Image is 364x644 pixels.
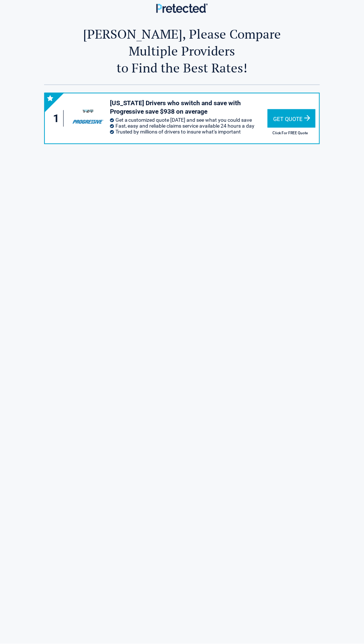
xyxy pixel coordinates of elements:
[110,123,268,129] li: Fast, easy and reliable claims service available 24 hours a day
[110,99,268,116] h3: [US_STATE] Drivers who switch and save with Progressive save $938 on average
[70,110,106,127] img: progressive's logo
[67,25,297,76] h2: [PERSON_NAME], Please Compare Multiple Providers to Find the Best Rates!
[268,131,313,135] h2: Click For FREE Quote
[268,109,315,128] div: Get Quote
[52,110,64,127] div: 1
[110,117,268,123] li: Get a customized quote [DATE] and see what you could save
[110,129,268,135] li: Trusted by millions of drivers to insure what’s important
[156,3,208,13] img: Main Logo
